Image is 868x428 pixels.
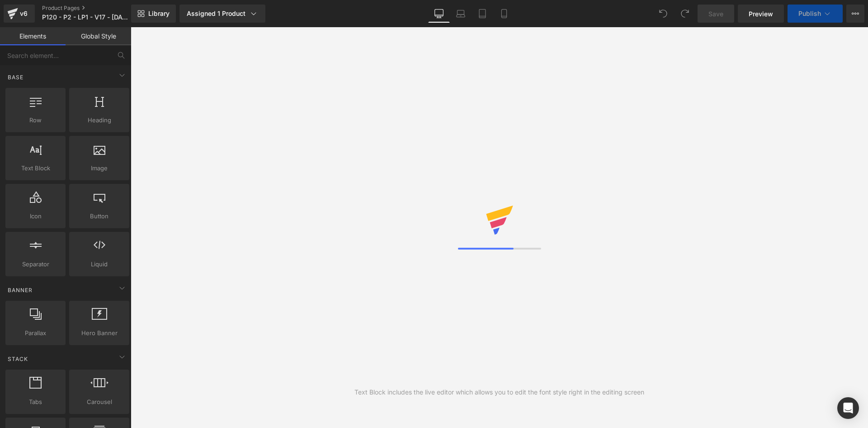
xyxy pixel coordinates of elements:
button: Undo [654,5,672,23]
div: Assigned 1 Product [187,9,258,18]
a: v6 [4,5,35,23]
span: Parallax [8,328,63,338]
div: Text Block includes the live editor which allows you to edit the font style right in the editing ... [354,387,644,397]
a: Preview [738,5,784,23]
span: Stack [7,355,29,363]
a: Laptop [450,5,472,23]
span: Tabs [8,397,63,407]
span: Hero Banner [72,328,127,338]
span: Save [708,9,723,19]
a: Product Pages [42,5,146,12]
span: Image [72,164,127,173]
a: Desktop [428,5,450,23]
span: Base [7,73,24,82]
span: Text Block [8,164,63,173]
span: Liquid [72,260,127,269]
span: Preview [749,9,773,19]
span: Button [72,212,127,221]
span: Separator [8,260,63,269]
span: Heading [72,115,127,125]
button: Redo [676,5,694,23]
button: Publish [788,5,843,23]
div: Open Intercom Messenger [837,397,859,419]
a: Tablet [472,5,493,23]
a: New Library [131,5,176,23]
button: More [846,5,864,23]
span: Publish [798,10,821,17]
a: Mobile [493,5,515,23]
span: P120 - P2 - LP1 - V17 - [DATE] [42,14,128,21]
a: Global Style [66,27,131,45]
span: Library [148,10,170,18]
span: Row [8,115,63,125]
div: v6 [18,8,29,19]
span: Carousel [72,397,127,407]
span: Banner [7,286,33,294]
span: Icon [8,212,63,221]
